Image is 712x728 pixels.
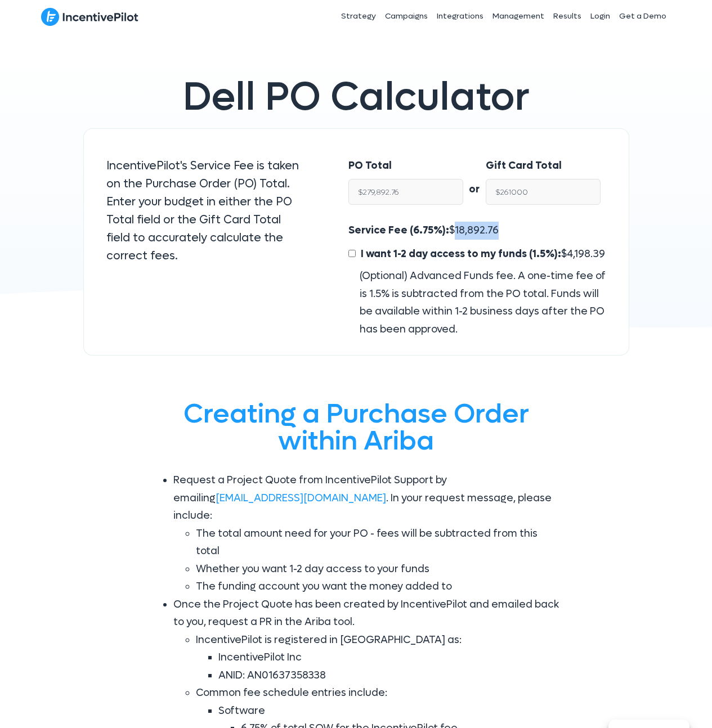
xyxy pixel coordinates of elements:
[218,649,562,667] li: IncentivePilot Inc
[106,157,304,265] p: IncentivePilot's Service Fee is taken on the Purchase Order (PO) Total. Enter your budget in eith...
[348,267,606,338] div: (Optional) Advanced Funds fee. A one-time fee of is 1.5% is subtracted from the PO total. Funds w...
[361,248,561,260] span: I want 1-2 day access to my funds (1.5%):
[183,396,529,459] span: Creating a Purchase Order within Ariba
[358,248,605,260] span: $
[196,578,562,596] li: The funding account you want the money added to
[196,525,562,560] li: The total amount need for your PO - fees will be subtracted from this total
[218,667,562,685] li: ANID: AN01637358338
[183,71,530,123] span: Dell PO Calculator
[486,157,562,175] label: Gift Card Total
[259,2,671,30] nav: Header Menu
[615,2,671,30] a: Get a Demo
[488,2,549,30] a: Management
[348,224,449,237] span: Service Fee (6.75%):
[348,222,606,338] div: $
[549,2,586,30] a: Results
[337,2,380,30] a: Strategy
[196,560,562,578] li: Whether you want 1-2 day access to your funds
[463,157,486,199] div: or
[216,492,386,505] a: [EMAIL_ADDRESS][DOMAIN_NAME]
[455,224,499,237] span: 18,892.76
[567,248,605,260] span: 4,198.39
[586,2,615,30] a: Login
[348,250,356,257] input: I want 1-2 day access to my funds (1.5%):$4,198.39
[173,471,562,596] li: Request a Project Quote from IncentivePilot Support by emailing . In your request message, please...
[380,2,432,30] a: Campaigns
[432,2,488,30] a: Integrations
[196,631,562,685] li: IncentivePilot is registered in [GEOGRAPHIC_DATA] as:
[348,157,392,175] label: PO Total
[41,7,138,26] img: IncentivePilot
